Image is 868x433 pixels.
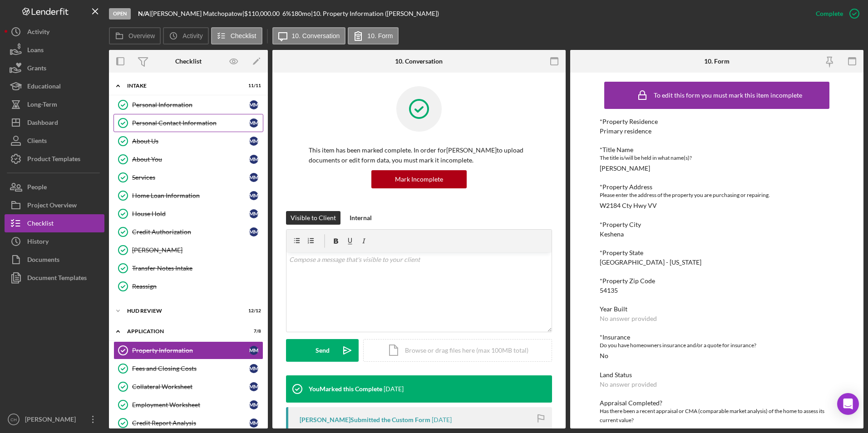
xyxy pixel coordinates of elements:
div: Clients [27,132,47,152]
div: Checklist [175,58,202,65]
button: Activity [163,27,208,44]
div: Reassign [132,283,263,290]
a: Documents [5,251,104,269]
div: Open [109,8,131,20]
a: ServicesMM [113,168,263,187]
label: Checklist [231,32,256,39]
div: [PERSON_NAME] [23,410,82,431]
a: Credit Report AnalysisMM [113,414,263,432]
label: 10. Form [367,32,393,39]
a: Home Loan InformationMM [113,187,263,205]
button: Project Overview [5,196,104,214]
div: [PERSON_NAME] [600,165,650,172]
div: Activity [27,23,49,43]
button: Dashboard [5,113,104,132]
button: Loans [5,41,104,59]
div: 6 % [282,10,291,17]
div: [PERSON_NAME] [132,246,263,254]
div: Product Templates [27,150,80,170]
button: Visible to Client [286,211,340,225]
a: Educational [5,77,104,95]
div: Open Intercom Messenger [837,393,859,415]
div: *Property Zip Code [600,277,834,285]
a: History [5,232,104,251]
a: Property InformationMM [113,341,263,359]
div: To edit this form you must mark this item incomplete [654,92,802,99]
a: House HoldMM [113,205,263,223]
button: Activity [5,23,104,41]
div: 12 / 12 [245,308,261,314]
div: 7 / 8 [245,329,261,334]
a: Collateral WorksheetMM [113,378,263,396]
div: Please enter the address of the property you are purchasing or repairing. [600,191,834,200]
div: M M [249,418,258,428]
div: Transfer Notes Intake [132,265,263,272]
div: M M [249,155,258,164]
div: Year Built [600,305,834,313]
div: [PERSON_NAME] Submitted the Custom Form [300,416,430,423]
div: About You [132,156,249,163]
button: 10. Form [348,27,399,44]
div: 10. Conversation [395,58,443,65]
div: M M [249,346,258,355]
div: Document Templates [27,269,87,289]
a: About YouMM [113,150,263,168]
button: Complete [807,5,863,23]
button: Long-Term [5,95,104,113]
div: *Insurance [600,334,834,341]
a: Credit AuthorizationMM [113,223,263,241]
div: $110,000.00 [244,10,282,17]
div: [PERSON_NAME] Matchopatow | [151,10,244,17]
button: Document Templates [5,269,104,287]
div: Long-Term [27,95,57,116]
a: People [5,178,104,196]
div: People [27,178,47,198]
text: CH [10,417,17,422]
div: *Property Address [600,183,834,191]
div: | 10. Property Information ([PERSON_NAME]) [311,10,439,17]
time: 2025-06-30 14:15 [384,385,404,393]
div: Credit Authorization [132,228,249,236]
div: Property Information [132,347,249,354]
a: Transfer Notes Intake [113,259,263,277]
div: Grants [27,59,46,79]
div: No [600,352,608,359]
div: Documents [27,251,59,271]
div: 54135 [600,287,618,294]
div: | [138,10,151,17]
div: *Property State [600,249,834,256]
button: Mark Incomplete [371,170,467,188]
div: Complete [816,5,843,23]
div: M M [249,118,258,128]
div: Primary residence [600,128,651,135]
div: Credit Report Analysis [132,419,249,427]
div: Fees and Closing Costs [132,365,249,372]
a: Reassign [113,277,263,295]
div: *Property Residence [600,118,834,125]
a: Checklist [5,214,104,232]
p: This item has been marked complete. In order for [PERSON_NAME] to upload documents or edit form d... [309,145,529,166]
button: Clients [5,132,104,150]
button: Grants [5,59,104,77]
div: 180 mo [291,10,311,17]
a: Personal InformationMM [113,96,263,114]
div: Do you have homeowners insurance and/or a quote for insurance? [600,341,834,350]
div: M M [249,382,258,391]
label: Activity [182,32,202,39]
div: House Hold [132,210,249,217]
div: Application [127,329,238,334]
div: *Property City [600,221,834,228]
div: Personal Information [132,101,249,108]
div: W2184 Cty Hwy VV [600,202,657,209]
div: Land Status [600,371,834,379]
div: M M [249,191,258,200]
div: The title is/will be held in what name(s)? [600,153,834,162]
div: Has there been a recent appraisal or CMA (comparable market analysis) of the home to assess its c... [600,407,834,425]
